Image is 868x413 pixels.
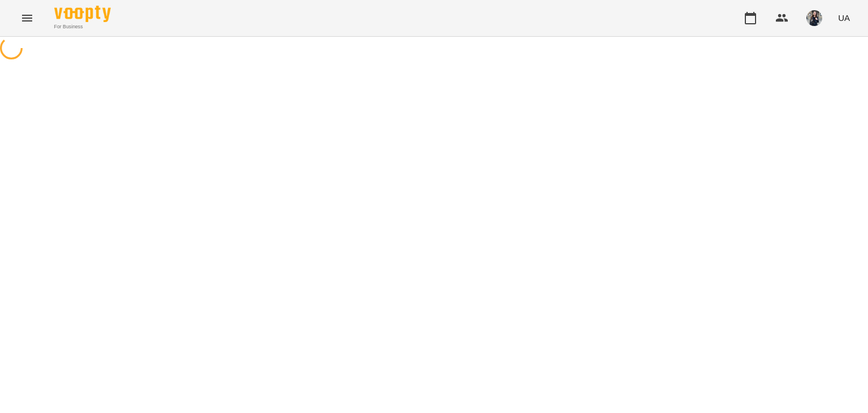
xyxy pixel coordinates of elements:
button: Menu [14,5,41,32]
button: UA [834,7,854,28]
span: UA [838,12,850,24]
img: Voopty Logo [54,6,111,22]
img: 5dc71f453aaa25dcd3a6e3e648fe382a.JPG [806,10,822,26]
span: For Business [54,23,111,31]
